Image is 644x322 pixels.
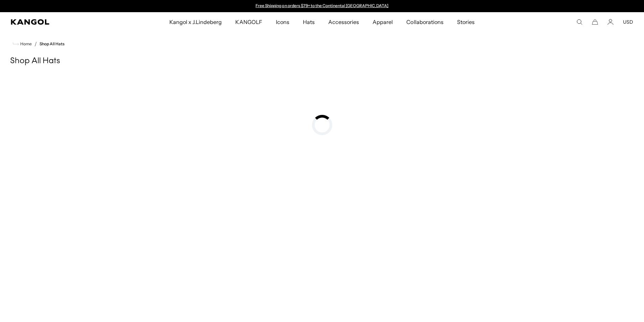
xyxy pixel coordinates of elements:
a: Stories [450,12,481,32]
span: Apparel [373,12,393,32]
span: Collaborations [406,12,443,32]
span: KANGOLF [235,12,262,32]
span: Home [19,42,32,46]
div: Announcement [253,3,392,9]
span: Icons [276,12,289,32]
a: Collaborations [400,12,450,32]
a: KANGOLF [229,12,269,32]
span: Accessories [328,12,359,32]
a: Accessories [321,12,366,32]
span: Hats [303,12,315,32]
h1: Shop All Hats [10,56,634,66]
a: Kangol x J.Lindeberg [163,12,229,32]
button: Cart [592,19,598,25]
slideshow-component: Announcement bar [253,3,392,9]
a: Icons [269,12,296,32]
a: Free Shipping on orders $79+ to the Continental [GEOGRAPHIC_DATA] [256,3,388,8]
span: Stories [457,12,475,32]
a: Account [607,19,614,25]
li: / [32,40,37,48]
button: USD [623,19,633,25]
a: Hats [296,12,321,32]
span: Kangol x J.Lindeberg [169,12,222,32]
a: Kangol [11,19,112,25]
a: Apparel [366,12,400,32]
a: Home [13,41,32,47]
div: 1 of 2 [253,3,392,9]
summary: Search here [576,19,582,25]
a: Shop All Hats [40,42,65,46]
